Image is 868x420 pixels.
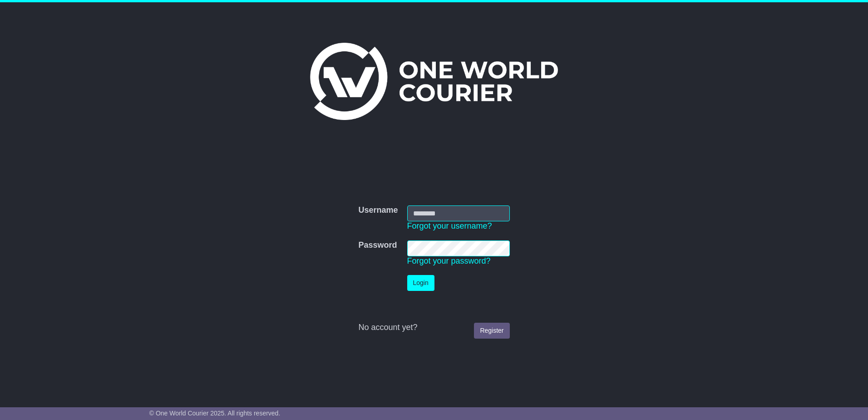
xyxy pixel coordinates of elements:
label: Username [358,205,398,215]
span: © One World Courier 2025. All rights reserved. [149,410,281,417]
a: Register [474,323,509,339]
a: Forgot your password? [407,256,491,265]
div: No account yet? [358,323,509,333]
label: Password [358,240,397,250]
button: Login [407,275,434,291]
a: Forgot your username? [407,221,492,230]
img: One World [310,43,558,120]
